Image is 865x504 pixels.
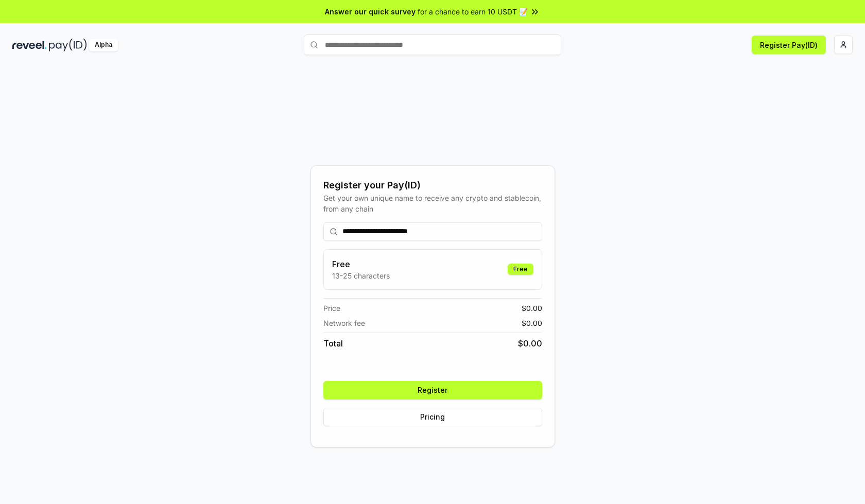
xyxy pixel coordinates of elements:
img: pay_id [49,39,87,51]
span: $ 0.00 [522,303,542,314]
button: Register Pay(ID) [752,36,826,54]
span: Network fee [323,318,365,328]
span: for a chance to earn 10 USDT 📝 [418,6,528,17]
img: reveel_dark [12,39,47,51]
div: Free [508,264,533,275]
button: Pricing [323,408,542,426]
span: $ 0.00 [518,337,542,350]
span: $ 0.00 [522,318,542,328]
span: Price [323,303,340,314]
div: Register your Pay(ID) [323,178,542,193]
span: Answer our quick survey [325,6,416,17]
div: Alpha [89,39,118,51]
span: Total [323,337,343,350]
button: Register [323,381,542,399]
h3: Free [332,258,390,270]
p: 13-25 characters [332,270,390,281]
div: Get your own unique name to receive any crypto and stablecoin, from any chain [323,193,542,214]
